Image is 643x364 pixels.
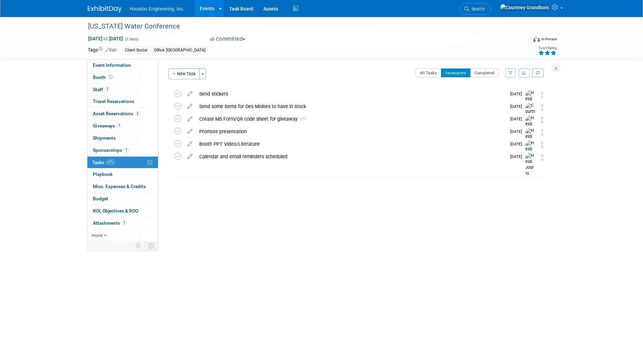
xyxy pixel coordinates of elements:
[102,36,109,41] span: to
[87,157,158,168] a: Tasks67%
[105,48,117,53] a: Edit
[93,123,122,128] span: Giveaways
[184,103,196,109] a: edit
[541,104,544,110] i: Move task
[510,142,525,146] span: [DATE]
[87,84,158,96] a: Staff7
[124,37,139,41] span: (2 days)
[93,87,110,92] span: Staff
[541,92,544,98] i: Move task
[184,141,196,147] a: edit
[88,36,123,42] span: [DATE] [DATE]
[106,160,115,165] span: 67%
[93,184,146,189] span: Misc. Expenses & Credits
[87,217,158,229] a: Attachments1
[441,68,470,77] button: Incomplete
[298,117,306,122] span: 1
[541,154,544,161] i: Move task
[500,4,549,11] img: Courtney Grandbois
[510,104,525,109] span: [DATE]
[122,220,127,225] span: 1
[541,142,544,148] i: Move task
[196,113,506,125] div: Create MS Form/QR code sheet for giveaway
[510,154,525,159] span: [DATE]
[525,128,536,152] img: Heidi Joarnt
[525,115,536,139] img: Heidi Joarnt
[93,62,131,68] span: Event Information
[168,68,200,79] button: New Task
[88,46,117,54] td: Tags
[93,171,113,177] span: Playbook
[105,87,110,92] span: 7
[144,241,158,250] td: Toggle Event Tabs
[87,120,158,132] a: Giveaways1
[541,37,557,42] div: In-Person
[87,193,158,205] a: Budget
[510,92,525,96] span: [DATE]
[93,99,134,104] span: Travel Reservations
[133,241,144,250] td: Personalize Event Tab Strip
[93,196,108,201] span: Budget
[525,153,536,177] img: Heidi Joarnt
[525,140,536,164] img: Heidi Joarnt
[541,117,544,123] i: Move task
[87,132,158,144] a: Shipments
[92,232,102,238] span: more
[184,116,196,122] a: edit
[87,96,158,107] a: Travel Reservations
[525,103,536,133] img: Courtney Grandbois
[470,68,499,77] button: Completed
[207,36,248,43] button: Committed
[196,101,506,112] div: Send some items for Des Moines to have in stock
[541,129,544,136] i: Move task
[86,20,517,33] div: [US_STATE] Water Conference
[93,135,116,141] span: Shipments
[93,220,127,226] span: Attachments
[510,117,525,121] span: [DATE]
[93,208,138,214] span: ROI, Objectives & ROO
[87,181,158,193] a: Misc. Expenses & Credits
[152,47,207,54] div: Office: [GEOGRAPHIC_DATA]
[184,154,196,160] a: edit
[107,75,114,80] span: Booth not reserved yet
[510,129,525,134] span: [DATE]
[532,68,544,77] a: Refresh
[88,6,122,13] img: ExhibitDay
[93,75,114,80] span: Booth
[117,123,122,128] span: 1
[92,160,115,165] span: Tasks
[124,147,129,153] span: 1
[487,35,557,45] div: Event Format
[196,151,506,162] div: Calendar and email reminders scheduled
[130,6,184,12] span: Houston Engineering, Inc.
[123,47,149,54] div: Client Social
[87,72,158,83] a: Booth
[87,229,158,241] a: more
[184,128,196,135] a: edit
[87,168,158,180] a: Playbook
[87,144,158,156] a: Sponsorships1
[87,205,158,217] a: ROI, Objectives & ROO
[533,36,540,42] img: Format-Inperson.png
[460,3,491,15] a: Search
[196,138,506,150] div: Booth PPT Video/Literature
[184,91,196,97] a: edit
[538,46,557,50] div: Event Rating
[93,111,140,116] span: Asset Reservations
[87,108,158,120] a: Asset Reservations3
[87,59,158,71] a: Event Information
[135,111,140,116] span: 3
[469,6,485,12] span: Search
[196,126,506,137] div: Promote presentation
[525,90,536,114] img: Heidi Joarnt
[196,88,506,100] div: Send stickers
[416,68,442,77] button: All Tasks
[93,147,129,153] span: Sponsorships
